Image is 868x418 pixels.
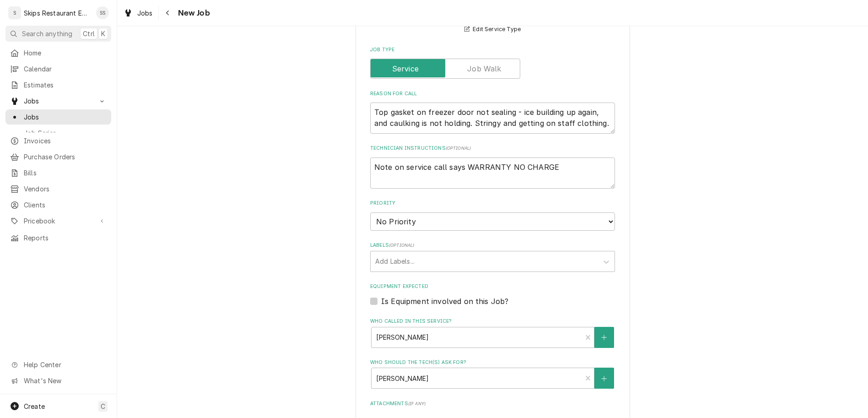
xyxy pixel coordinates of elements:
span: Search anything [22,29,72,38]
div: Technician Instructions [370,145,615,188]
textarea: Top gasket on freezer door not sealing - ice building up again, and caulking is not holding. Stri... [370,103,615,134]
a: Job Series [5,125,111,141]
div: Priority [370,200,615,230]
a: Reports [5,230,111,245]
a: Home [5,45,111,60]
div: Job Type [370,46,615,79]
label: Who called in this service? [370,318,615,325]
button: Edit Service Type [463,24,522,35]
div: Who called in this service? [370,318,615,347]
span: Estimates [24,80,107,90]
div: Reason For Call [370,90,615,134]
span: Invoices [24,136,107,146]
span: ( optional ) [389,243,415,248]
span: Pricebook [24,216,93,226]
label: Job Type [370,46,615,54]
span: What's New [24,376,106,385]
label: Reason For Call [370,90,615,98]
span: Jobs [24,112,107,122]
svg: Create New Contact [601,375,607,382]
label: Is Equipment involved on this Job? [381,296,508,307]
textarea: Note on service call says WARRANTY NO CHARGE [370,157,615,189]
span: ( optional ) [446,146,471,151]
span: Ctrl [83,29,95,38]
label: Priority [370,200,615,207]
a: Clients [5,197,111,212]
label: Attachments [370,400,615,407]
a: Invoices [5,133,111,148]
label: Who should the tech(s) ask for? [370,359,615,366]
a: Bills [5,165,111,180]
a: Purchase Orders [5,149,111,164]
a: Jobs [5,109,111,125]
div: S [8,6,21,19]
svg: Create New Contact [601,334,607,341]
label: Equipment Expected [370,283,615,290]
a: Calendar [5,61,111,76]
a: Go to Pricebook [5,213,111,228]
div: Labels [370,242,615,271]
span: K [101,29,105,38]
span: Home [24,48,107,58]
span: Bills [24,168,107,178]
button: Create New Contact [594,327,614,348]
span: Job Series [24,128,107,138]
span: Purchase Orders [24,152,107,162]
a: Go to What's New [5,373,111,388]
a: Go to Help Center [5,357,111,372]
a: Go to Jobs [5,93,111,109]
a: Jobs [120,5,156,21]
span: Help Center [24,360,106,369]
span: Vendors [24,184,107,194]
div: SS [96,6,109,19]
span: ( if any ) [408,401,426,406]
a: Estimates [5,77,111,92]
div: Shan Skipper's Avatar [96,6,109,19]
button: Search anythingCtrlK [5,26,111,42]
div: Skips Restaurant Equipment [24,8,91,18]
span: C [101,402,105,411]
span: Create [24,402,45,410]
span: Jobs [137,8,153,18]
label: Labels [370,242,615,249]
span: Calendar [24,64,107,74]
label: Technician Instructions [370,145,615,152]
button: Create New Contact [594,368,614,389]
span: Reports [24,233,107,243]
span: Jobs [24,96,93,106]
div: Equipment Expected [370,283,615,306]
span: Clients [24,200,107,210]
div: Who should the tech(s) ask for? [370,359,615,389]
button: Navigate back [161,5,175,20]
span: New Job [175,7,210,19]
a: Vendors [5,181,111,196]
